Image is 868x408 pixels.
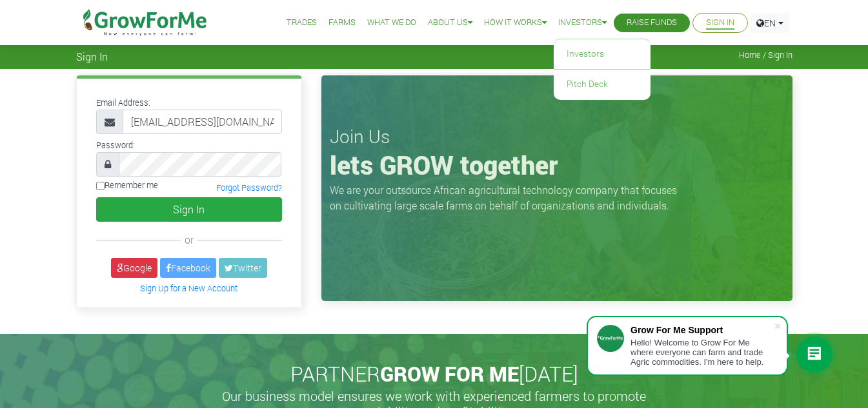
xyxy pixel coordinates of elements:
a: Sign In [706,16,734,30]
a: EN [751,13,789,33]
a: Investors [554,39,651,69]
a: Investors [558,16,607,30]
h2: PARTNER [DATE] [81,362,787,386]
a: Google [111,258,157,278]
label: Password: [96,139,135,151]
h1: lets GROW together [330,150,784,180]
a: About Us [428,16,472,30]
a: Trades [287,16,317,30]
input: Email Address [123,110,282,134]
div: or [96,232,282,248]
a: What We Do [367,16,416,30]
a: Sign Up for a New Account [140,283,237,293]
a: Pitch Deck [554,70,651,99]
a: How it Works [484,16,547,30]
button: Sign In [96,197,282,222]
input: Remember me [96,182,105,190]
p: We are your outsource African agricultural technology company that focuses on cultivating large s... [330,182,685,213]
h3: Join Us [330,126,784,148]
div: Hello! Welcome to Grow For Me where everyone can farm and trade Agric commodities. I'm here to help. [631,338,774,367]
span: Sign In [76,50,108,63]
a: Raise Funds [627,16,677,30]
div: Grow For Me Support [631,325,774,335]
label: Remember me [96,179,158,191]
span: Home / Sign In [739,50,792,60]
a: Forgot Password? [216,182,282,193]
a: Farms [328,16,356,30]
label: Email Address: [96,97,150,109]
span: GROW FOR ME [380,360,519,387]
